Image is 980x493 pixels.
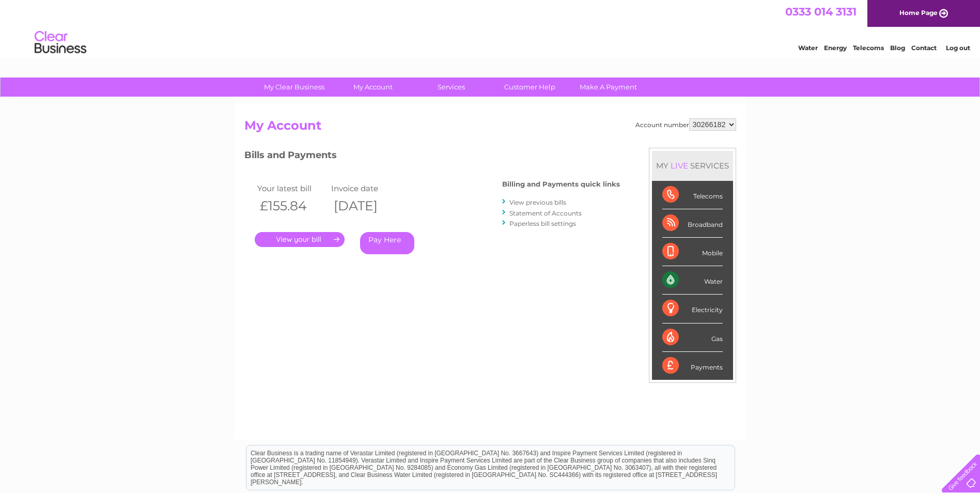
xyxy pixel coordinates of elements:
[409,78,494,97] a: Services
[329,181,403,195] td: Invoice date
[635,118,736,131] div: Account number
[798,44,818,52] a: Water
[244,148,620,166] h3: Bills and Payments
[487,78,572,97] a: Customer Help
[911,44,937,52] a: Contact
[329,195,403,217] th: [DATE]
[509,198,566,206] a: View previous bills
[662,181,723,209] div: Telecoms
[668,161,690,171] div: LIVE
[824,44,847,52] a: Energy
[662,352,723,380] div: Payments
[360,232,414,254] a: Pay Here
[662,295,723,323] div: Electricity
[853,44,884,52] a: Telecoms
[330,78,415,97] a: My Account
[244,118,736,138] h2: My Account
[255,232,345,247] a: .
[566,78,651,97] a: Make A Payment
[662,238,723,266] div: Mobile
[34,27,87,58] img: logo.png
[662,209,723,238] div: Broadband
[662,266,723,295] div: Water
[662,323,723,352] div: Gas
[255,181,329,195] td: Your latest bill
[785,5,857,18] a: 0333 014 3131
[652,151,733,180] div: MY SERVICES
[255,195,329,217] th: £155.84
[502,180,620,188] h4: Billing and Payments quick links
[946,44,970,52] a: Log out
[252,78,337,97] a: My Clear Business
[509,209,582,217] a: Statement of Accounts
[246,6,735,50] div: Clear Business is a trading name of Verastar Limited (registered in [GEOGRAPHIC_DATA] No. 3667643...
[890,44,905,52] a: Blog
[509,220,576,227] a: Paperless bill settings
